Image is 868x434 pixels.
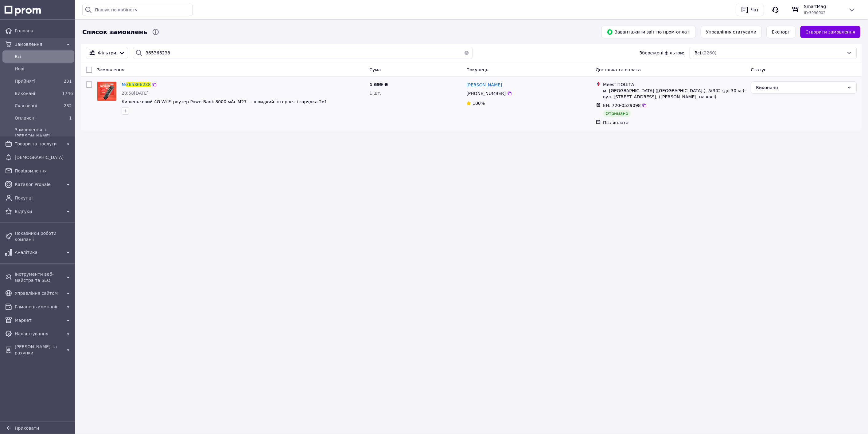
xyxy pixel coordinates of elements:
span: ID: 3990902 [804,11,826,15]
span: Cума [370,67,381,72]
a: [PERSON_NAME] [466,82,502,88]
span: 1746 [62,91,73,96]
span: [DEMOGRAPHIC_DATA] [15,154,72,160]
div: Післяплата [603,120,746,126]
div: Виконано [756,84,844,91]
span: Налаштування [15,331,62,337]
button: Завантажити звіт по пром-оплаті [601,26,696,38]
span: Прийняті [15,78,60,84]
span: 365366238 [126,82,151,87]
span: ЕН: 720-0529098 [603,103,641,108]
span: Замовлення [15,41,62,47]
div: Отримано [603,110,631,117]
span: [PERSON_NAME] [466,82,502,87]
a: Кишеньковий 4G Wi-Fi роутер PowerBank 8000 мАг М27 — швидкий інтернет і зарядка 2в1 [122,99,327,104]
span: 282 [64,103,72,108]
span: Відгуки [15,208,62,215]
button: Очистить [461,47,473,59]
div: м. [GEOGRAPHIC_DATA] ([GEOGRAPHIC_DATA].), №302 (до 30 кг): вул. [STREET_ADDRESS], ([PERSON_NAME]... [603,88,746,100]
span: Показники роботи компанії [15,230,72,243]
span: Аналітика [15,249,62,255]
div: Чат [750,5,760,14]
button: Чат [736,4,764,16]
span: 20:58[DATE] [122,91,149,96]
span: Всi [15,53,72,60]
input: Пошук за номером замовлення, ПІБ покупця, номером телефону, Email, номером накладної [133,47,473,59]
span: Збережені фільтри: [640,50,684,56]
span: Замовлення [97,67,124,72]
span: Доставка та оплата [596,67,641,72]
span: SmartMag [804,3,843,10]
input: Пошук по кабінету [82,4,193,16]
span: Гаманець компанії [15,304,62,310]
span: 100% [473,101,485,106]
div: Meest ПОШТА [603,81,746,88]
span: 1 шт. [370,91,382,96]
span: Покупці [15,195,72,201]
span: 231 [64,79,72,84]
span: Товари та послуги [15,141,62,147]
span: Статус [751,67,767,72]
span: № [122,82,126,87]
span: Інструменти веб-майстра та SEO [15,271,62,283]
span: Список замовлень [82,28,147,37]
a: Створити замовлення [800,26,861,38]
button: Експорт [767,26,796,38]
span: Всі [695,50,701,56]
span: Повідомлення [15,168,72,174]
span: [PERSON_NAME] та рахунки [15,344,62,356]
span: Фільтри [98,50,116,56]
span: Нові [15,66,72,72]
span: 1 [69,116,72,120]
span: Маркет [15,317,62,323]
span: Оплачені [15,115,60,121]
span: Управління сайтом [15,290,62,296]
a: №365366238 [122,82,151,87]
span: Замовлення з [PERSON_NAME] [15,127,72,139]
span: Каталог ProSale [15,181,62,187]
img: Фото товару [97,82,116,101]
span: (2260) [703,50,717,55]
span: 1 699 ₴ [370,82,388,87]
span: Головна [15,28,72,34]
span: Виконані [15,90,60,97]
div: [PHONE_NUMBER] [465,89,507,98]
span: Приховати [15,426,39,431]
span: Скасовані [15,103,60,109]
button: Управління статусами [701,26,762,38]
span: Покупець [466,67,488,72]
